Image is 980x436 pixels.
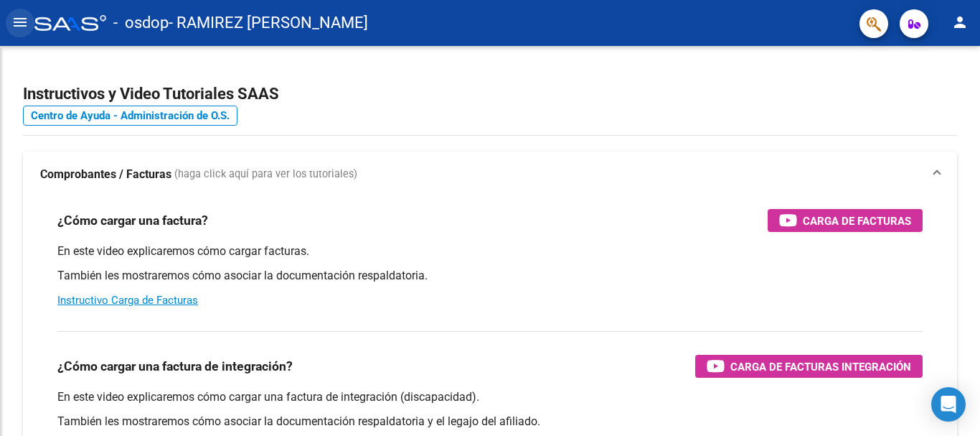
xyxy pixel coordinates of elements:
span: - RAMIREZ [PERSON_NAME] [169,7,368,39]
span: - osdop [113,7,169,39]
strong: Comprobantes / Facturas [40,167,171,182]
p: También les mostraremos cómo asociar la documentación respaldatoria y el legajo del afiliado. [57,414,923,430]
p: En este video explicaremos cómo cargar facturas. [57,243,923,259]
button: Carga de Facturas [768,209,923,232]
div: Open Intercom Messenger [931,387,966,422]
mat-icon: person [951,14,969,31]
h3: ¿Cómo cargar una factura? [57,210,208,231]
p: También les mostraremos cómo asociar la documentación respaldatoria. [57,268,923,284]
span: Carga de Facturas Integración [730,358,911,376]
p: En este video explicaremos cómo cargar una factura de integración (discapacidad). [57,389,923,405]
mat-icon: menu [11,14,29,31]
a: Centro de Ayuda - Administración de O.S. [23,106,237,126]
a: Instructivo Carga de Facturas [57,294,198,307]
span: (haga click aquí para ver los tutoriales) [174,167,357,182]
button: Carga de Facturas Integración [695,355,923,378]
mat-expansion-panel-header: Comprobantes / Facturas (haga click aquí para ver los tutoriales) [23,152,957,198]
h2: Instructivos y Video Tutoriales SAAS [23,80,957,108]
h3: ¿Cómo cargar una factura de integración? [57,356,293,376]
span: Carga de Facturas [803,212,911,230]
